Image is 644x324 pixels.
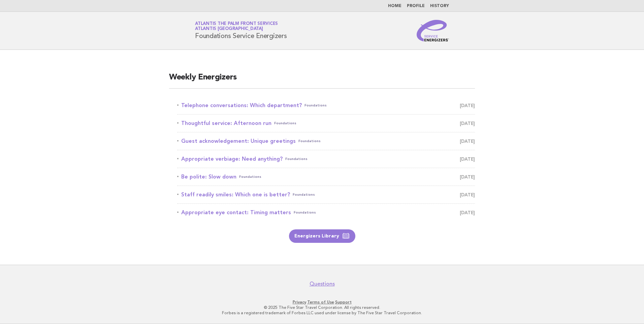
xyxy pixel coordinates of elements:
[417,20,449,41] img: Service Energizers
[304,101,327,110] span: Foundations
[307,300,334,304] a: Terms of Use
[289,229,355,243] a: Energizers Library
[460,119,475,128] span: [DATE]
[239,172,261,182] span: Foundations
[460,101,475,110] span: [DATE]
[407,4,425,8] a: Profile
[285,154,308,164] span: Foundations
[116,305,528,310] p: © 2025 The Five Star Travel Corporation. All rights reserved.
[177,154,475,164] a: Appropriate verbiage: Need anything?Foundations [DATE]
[169,72,475,89] h2: Weekly Energizers
[177,101,475,110] a: Telephone conversations: Which department?Foundations [DATE]
[293,190,315,199] span: Foundations
[460,154,475,164] span: [DATE]
[116,310,528,316] p: Forbes is a registered trademark of Forbes LLC used under license by The Five Star Travel Corpora...
[460,136,475,146] span: [DATE]
[177,190,475,199] a: Staff readily smiles: Which one is better?Foundations [DATE]
[177,119,475,128] a: Thoughtful service: Afternoon runFoundations [DATE]
[430,4,449,8] a: History
[177,208,475,217] a: Appropriate eye contact: Timing mattersFoundations [DATE]
[460,208,475,217] span: [DATE]
[460,190,475,199] span: [DATE]
[195,27,263,31] span: Atlantis [GEOGRAPHIC_DATA]
[293,300,306,304] a: Privacy
[335,300,352,304] a: Support
[294,208,316,217] span: Foundations
[177,136,475,146] a: Guest acknowledgement: Unique greetingsFoundations [DATE]
[298,136,321,146] span: Foundations
[388,4,401,8] a: Home
[274,119,296,128] span: Foundations
[195,22,287,39] h1: Foundations Service Energizers
[177,172,475,182] a: Be polite: Slow downFoundations [DATE]
[195,22,278,31] a: Atlantis The Palm Front ServicesAtlantis [GEOGRAPHIC_DATA]
[460,172,475,182] span: [DATE]
[310,281,335,287] a: Questions
[116,299,528,305] p: · ·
